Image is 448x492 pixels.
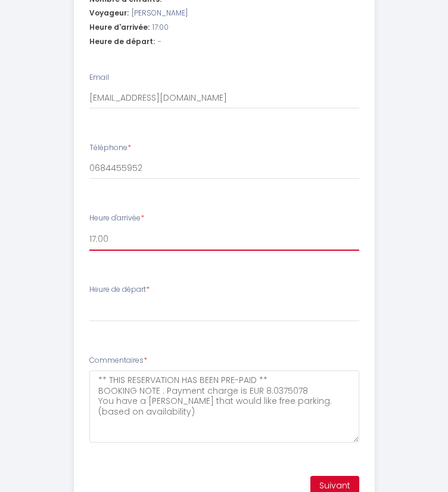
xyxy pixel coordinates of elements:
[158,36,161,48] span: -
[132,8,188,19] span: [PERSON_NAME]
[89,22,150,33] span: Heure d'arrivée:
[89,142,131,154] label: Téléphone
[89,284,150,295] label: Heure de départ
[89,213,144,224] label: Heure d'arrivée
[89,72,109,83] label: Email
[89,36,155,48] span: Heure de départ:
[89,8,129,19] span: Voyageur:
[89,355,147,366] label: Commentaires
[153,22,169,33] span: 17:00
